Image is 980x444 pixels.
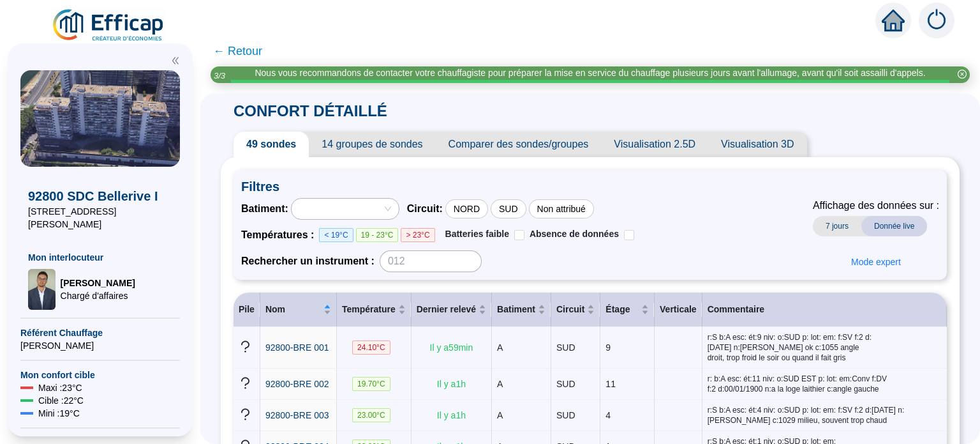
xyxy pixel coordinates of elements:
img: Chargé d'affaires [28,269,56,310]
span: Mode expert [851,256,901,269]
span: 23.00 °C [352,408,390,422]
span: 7 jours [813,216,861,236]
a: 92800-BRE 003 [265,409,329,422]
span: 92800-BRE 002 [265,379,329,389]
span: Mon interlocuteur [28,251,172,264]
span: Maxi : 23 °C [38,381,82,394]
span: [STREET_ADDRESS][PERSON_NAME] [28,205,172,231]
div: SUD [491,199,526,218]
i: 3 / 3 [214,71,225,80]
img: efficap energie logo [51,8,167,43]
span: question [239,376,252,390]
div: NORD [445,199,488,218]
span: Absence de données [530,229,619,239]
span: Batiment [497,303,535,316]
span: Chargé d'affaires [61,289,135,302]
span: ← Retour [213,42,262,60]
span: home [882,9,905,32]
span: Mon confort cible [20,369,180,381]
th: Étage [600,293,655,327]
span: 92800-BRE 003 [265,410,329,420]
th: Batiment [492,293,551,327]
span: Circuit [556,303,584,316]
span: SUD [556,342,575,353]
span: 92800 SDC Bellerive I [28,187,172,205]
span: Nom [265,303,321,316]
span: 14 groupes de sondes [309,132,435,157]
span: Visualisation 3D [708,132,806,157]
th: Verticale [655,293,702,327]
span: close-circle [958,70,967,79]
button: Mode expert [841,252,911,272]
span: Visualisation 2.5D [601,132,708,157]
span: A [497,342,503,353]
span: question [239,340,252,353]
span: 49 sondes [234,132,309,157]
input: 012 [380,250,482,272]
span: Étage [605,303,639,316]
span: 19.70 °C [352,377,390,391]
span: question [239,408,252,421]
span: Pile [239,304,255,314]
span: Batteries faible [445,229,509,239]
span: Il y a 1 h [437,410,466,420]
div: Nous vous recommandons de contacter votre chauffagiste pour préparer la mise en service du chauff... [255,66,925,80]
span: SUD [556,410,575,420]
span: Référent Chauffage [20,326,180,339]
span: 9 [605,342,611,353]
span: CONFORT DÉTAILLÉ [221,102,400,119]
th: Circuit [551,293,600,327]
span: Dernier relevé [417,303,476,316]
span: r: b:A esc: ét:11 niv: o:SUD EST p: lot: em:Conv f:DV f:2 d:00/01/1900 n:a la loge laithier c:ang... [708,374,942,394]
span: SUD [556,379,575,389]
span: Cible : 22 °C [38,394,84,407]
th: Température [337,293,412,327]
span: [PERSON_NAME] [20,339,180,352]
th: Nom [260,293,337,327]
span: Affichage des données sur : [813,198,939,213]
span: r:S b:A esc: ét:9 niv: o:SUD p: lot: em: f:SV f:2 d:[DATE] n:[PERSON_NAME] ok c:1055 angle droit,... [708,332,942,363]
span: 11 [605,379,616,389]
span: > 23°C [401,228,434,242]
span: [PERSON_NAME] [61,277,135,289]
span: Circuit : [407,201,443,217]
span: 92800-BRE 001 [265,342,329,353]
span: < 19°C [319,228,353,242]
span: Batiment : [241,201,288,217]
span: Donnée live [861,216,927,236]
span: 4 [605,410,611,420]
span: Filtres [241,178,939,195]
img: alerts [919,3,954,38]
div: Non attribué [529,199,594,218]
span: Rechercher un instrument : [241,254,375,269]
span: double-left [171,56,180,65]
span: Comparer des sondes/groupes [436,132,602,157]
span: Mini : 19 °C [38,407,80,420]
span: 19 - 23°C [356,228,399,242]
span: A [497,379,503,389]
span: Température [342,303,396,316]
a: 92800-BRE 002 [265,378,329,391]
span: r:S b:A esc: ét:4 niv: o:SUD p: lot: em: f:SV f:2 d:[DATE] n:[PERSON_NAME] c:1029 milieu, souvent... [708,405,942,425]
span: A [497,410,503,420]
th: Commentaire [702,293,947,327]
span: Températures : [241,227,319,243]
span: Il y a 59 min [430,342,473,353]
span: 24.10 °C [352,341,390,355]
a: 92800-BRE 001 [265,341,329,355]
span: Il y a 1 h [437,379,466,389]
th: Dernier relevé [412,293,492,327]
